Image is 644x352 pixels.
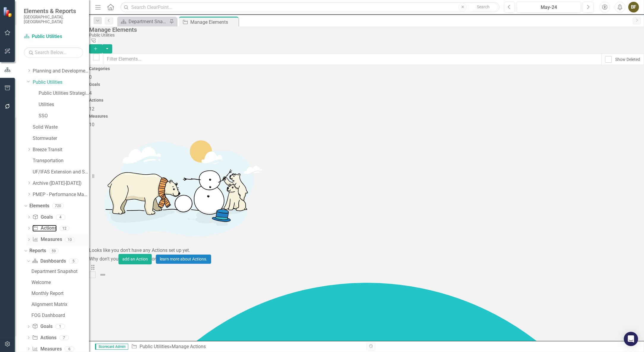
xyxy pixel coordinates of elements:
span: Search [477,4,490,9]
div: Department Snapshot [129,18,168,25]
a: UF/IFAS Extension and Sustainability [33,169,89,176]
a: Transportation [33,157,89,164]
div: Alignment Matrix [31,302,89,307]
a: Goals [32,323,52,330]
div: Welcome [31,280,89,285]
a: SSO [39,113,89,119]
span: Elements & Reports [24,7,83,15]
div: Manage Elements [89,26,641,33]
a: Department Snapshot [119,18,168,25]
a: Alignment Matrix [30,300,89,309]
img: ClearPoint Strategy [3,7,13,17]
a: Actions [32,225,56,232]
div: 59 [49,248,58,253]
div: 720 [52,203,64,209]
a: Solid Waste [33,124,89,131]
a: Planning and Development Services [33,68,89,75]
span: or [152,256,156,261]
div: 7 [59,335,69,340]
div: May-24 [519,4,579,11]
div: FOG Dashboard [31,313,89,318]
div: 4 [56,214,65,220]
div: 6 [65,346,74,351]
div: Monthly Report [31,291,89,296]
a: Stormwater [33,135,89,142]
div: 1 [56,324,65,329]
button: May-24 [517,2,581,12]
a: Welcome [30,278,89,287]
a: Public Utilities [24,33,83,40]
a: Measures [32,236,62,243]
span: Why don't you [89,256,118,261]
a: PMEP - Performance Management Enhancement Program [33,191,89,198]
a: Dashboards [32,258,66,265]
a: Breeze Transit [33,146,89,153]
small: [GEOGRAPHIC_DATA], [GEOGRAPHIC_DATA] [24,15,83,24]
input: Search Below... [24,47,83,58]
div: Manage Elements [190,18,237,26]
a: Goals [32,214,53,221]
input: Filter Elements... [103,53,602,65]
div: » Manage Actions [131,343,362,350]
a: Public Utilities [33,79,89,86]
div: Public Utilities [89,33,641,37]
div: 5 [69,259,78,264]
a: FOG Dashboard [30,311,89,320]
div: Looks like you don't have any Actions set up yet. [89,247,644,254]
a: Elements [29,203,49,209]
h4: Goals [89,82,644,87]
button: BF [628,2,639,12]
div: Show Deleted [615,56,640,62]
div: Department Snapshot [31,269,89,274]
button: Search [468,3,498,11]
button: add an Action [118,254,152,264]
div: Open Intercom Messenger [624,332,638,346]
a: Department Snapshot [30,267,89,276]
a: Actions [32,334,56,341]
h4: Measures [89,114,644,119]
h4: Actions [89,98,644,102]
div: 12 [60,226,69,231]
h4: Categories [89,67,644,71]
a: Monthly Report [30,289,89,298]
input: Search ClearPoint... [120,2,499,12]
img: Getting started [89,128,267,247]
span: Scorecard Admin [95,344,128,350]
a: Reports [29,247,46,254]
div: 10 [65,237,75,242]
a: Archive ([DATE]-[DATE]) [33,180,89,187]
a: learn more about Actions. [156,255,211,264]
a: Public Utilities [140,344,169,349]
a: Public Utilities Strategic Plan [39,90,89,97]
img: Not Defined [99,271,106,278]
a: Utilities [39,101,89,108]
